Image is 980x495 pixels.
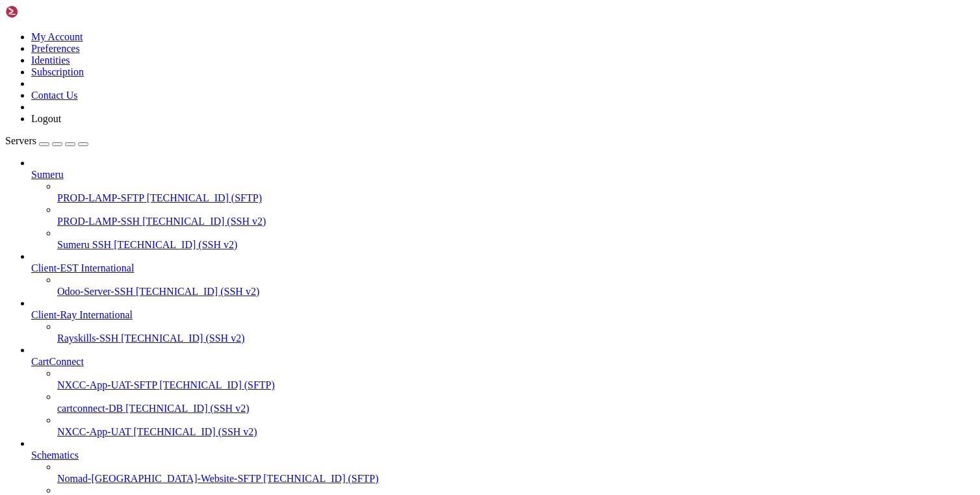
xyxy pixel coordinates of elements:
[5,178,810,189] x-row: IPv6 address for ens5: [TECHNICAL_ID]
[125,403,249,414] span: [TECHNICAL_ID] (SSH v2)
[57,286,133,297] span: Odoo-Server-SSH
[57,403,975,414] a: cartconnect-DB [TECHNICAL_ID] (SSH v2)
[5,264,810,275] x-row: Enable ESM Apps to receive additional future security updates.
[5,124,810,135] x-row: Swap usage: 0%
[57,239,111,250] span: Sumeru SSH
[5,329,109,340] span: ubuntu@ip-172-26-4-0
[5,5,80,18] img: Shellngn
[5,275,810,286] x-row: See [URL][DOMAIN_NAME] or run: sudo pro status
[5,135,810,146] x-row: Temperature: -273.1 C
[31,450,975,461] a: Schematics
[57,379,157,390] span: NXCC-App-UAT-SFTP
[5,329,810,340] x-row: : $
[5,70,810,81] x-row: System information as of [DATE]
[160,379,275,390] span: [TECHNICAL_ID] (SFTP)
[31,344,975,438] li: CartConnect
[57,239,975,251] a: Sumeru SSH [TECHNICAL_ID] (SSH v2)
[5,5,810,16] x-row: Welcome to Ubuntu 24.04.3 LTS (GNU/Linux 6.14.0-1010-aws x86_64)
[31,31,83,42] a: My Account
[5,318,810,329] x-row: Last login: [DATE] from [TECHNICAL_ID]
[142,216,266,227] span: [TECHNICAL_ID] (SSH v2)
[57,426,131,437] span: NXCC-App-UAT
[5,113,810,124] x-row: Memory usage: 20%
[31,169,64,180] span: Sumeru
[31,262,975,274] a: Client-EST International
[31,169,975,181] a: Sumeru
[5,27,810,38] x-row: * Documentation: [URL][DOMAIN_NAME]
[57,216,140,227] span: PROD-LAMP-SSH
[114,329,120,340] span: ~
[5,103,810,114] x-row: Usage of /: 4.2% of 76.45GB
[5,167,810,178] x-row: IPv4 address for ens5: [TECHNICAL_ID]
[263,473,378,484] span: [TECHNICAL_ID] (SFTP)
[5,38,810,49] x-row: * Management: [URL][DOMAIN_NAME]
[31,90,78,101] a: Contact Us
[5,146,810,157] x-row: Processes: 130
[57,473,975,485] a: Nomad-[GEOGRAPHIC_DATA]-Website-SFTP [TECHNICAL_ID] (SFTP)
[31,356,975,368] a: CartConnect
[31,298,975,344] li: Client-Ray International
[57,274,975,298] li: Odoo-Server-SSH [TECHNICAL_ID] (SSH v2)
[31,450,79,461] span: Schematics
[57,204,975,227] li: PROD-LAMP-SSH [TECHNICAL_ID] (SSH v2)
[121,333,244,344] span: [TECHNICAL_ID] (SSH v2)
[5,232,810,243] x-row: 1 update can be applied immediately.
[5,92,810,103] x-row: System load: 0.06
[57,379,975,391] a: NXCC-App-UAT-SFTP [TECHNICAL_ID] (SFTP)
[5,210,810,222] x-row: Expanded Security Maintenance for Applications is not enabled.
[114,239,237,250] span: [TECHNICAL_ID] (SSH v2)
[57,473,261,484] span: Nomad-[GEOGRAPHIC_DATA]-Website-SFTP
[31,55,70,66] a: Identities
[57,461,975,485] li: Nomad-[GEOGRAPHIC_DATA]-Website-SFTP [TECHNICAL_ID] (SFTP)
[57,216,975,227] a: PROD-LAMP-SSH [TECHNICAL_ID] (SSH v2)
[57,403,123,414] span: cartconnect-DB
[147,192,262,203] span: [TECHNICAL_ID] (SFTP)
[57,192,144,203] span: PROD-LAMP-SFTP
[5,49,810,60] x-row: * Support: [URL][DOMAIN_NAME]
[136,286,259,297] span: [TECHNICAL_ID] (SSH v2)
[57,333,975,344] a: Rayskills-SSH [TECHNICAL_ID] (SSH v2)
[5,308,810,319] x-row: *** System restart required ***
[57,414,975,438] li: NXCC-App-UAT [TECHNICAL_ID] (SSH v2)
[31,309,133,320] span: Client-Ray International
[31,66,84,77] a: Subscription
[136,329,142,340] div: (24, 30)
[31,356,84,367] span: CartConnect
[31,157,975,251] li: Sumeru
[31,262,134,273] span: Client-EST International
[57,391,975,414] li: cartconnect-DB [TECHNICAL_ID] (SSH v2)
[31,113,61,124] a: Logout
[57,321,975,344] li: Rayskills-SSH [TECHNICAL_ID] (SSH v2)
[57,181,975,204] li: PROD-LAMP-SFTP [TECHNICAL_ID] (SFTP)
[57,192,975,204] a: PROD-LAMP-SFTP [TECHNICAL_ID] (SFTP)
[57,368,975,391] li: NXCC-App-UAT-SFTP [TECHNICAL_ID] (SFTP)
[31,43,80,54] a: Preferences
[57,286,975,298] a: Odoo-Server-SSH [TECHNICAL_ID] (SSH v2)
[31,251,975,298] li: Client-EST International
[5,243,810,254] x-row: To see these additional updates run: apt list --upgradable
[5,135,36,146] span: Servers
[57,426,975,438] a: NXCC-App-UAT [TECHNICAL_ID] (SSH v2)
[31,309,975,321] a: Client-Ray International
[5,157,810,168] x-row: Users logged in: 1
[57,227,975,251] li: Sumeru SSH [TECHNICAL_ID] (SSH v2)
[133,426,257,437] span: [TECHNICAL_ID] (SSH v2)
[5,135,88,146] a: Servers
[57,333,118,344] span: Rayskills-SSH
